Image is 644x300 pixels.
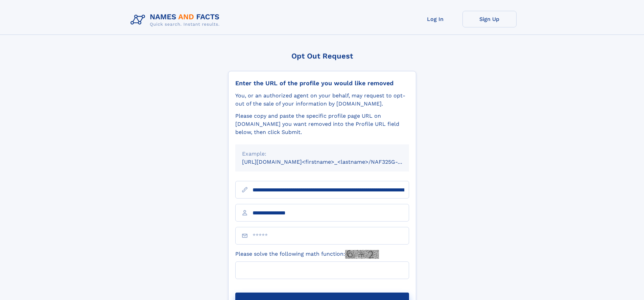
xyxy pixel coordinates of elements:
div: Example: [242,150,402,158]
a: Sign Up [462,11,517,27]
img: Logo Names and Facts [128,11,225,29]
div: Please copy and paste the specific profile page URL on [DOMAIN_NAME] you want removed into the Pr... [235,112,409,136]
div: Opt Out Request [228,52,416,60]
a: Log In [408,11,462,27]
div: You, or an authorized agent on your behalf, may request to opt-out of the sale of your informatio... [235,92,409,108]
div: Enter the URL of the profile you would like removed [235,79,409,87]
small: [URL][DOMAIN_NAME]<firstname>_<lastname>/NAF325G-xxxxxxxx [242,159,422,165]
label: Please solve the following math function: [235,250,379,259]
